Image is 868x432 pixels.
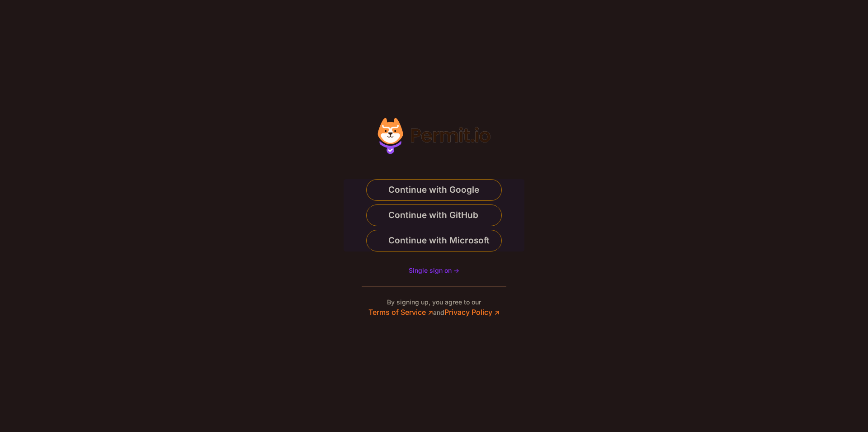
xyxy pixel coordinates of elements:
a: Privacy Policy ↗ [444,308,500,317]
button: Continue with Microsoft [366,230,502,252]
button: Continue with Google [366,179,502,201]
span: Continue with Google [388,183,479,197]
a: Terms of Service ↗ [368,308,433,317]
span: Continue with Microsoft [388,233,490,248]
button: Continue with GitHub [366,204,502,226]
a: Single sign on -> [409,266,459,275]
span: Single sign on -> [409,266,459,274]
p: By signing up, you agree to our and [368,298,500,318]
span: Continue with GitHub [388,208,478,223]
